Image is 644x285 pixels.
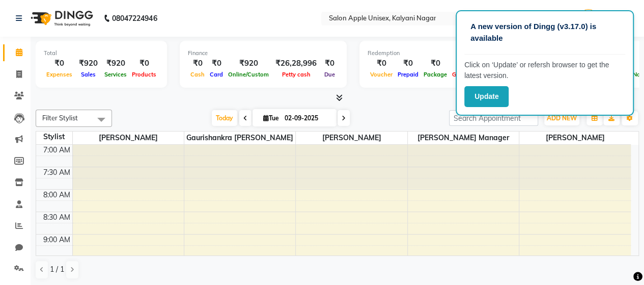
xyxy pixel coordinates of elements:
[579,9,597,27] img: Admin
[207,58,226,69] div: ₹0
[296,132,407,144] span: [PERSON_NAME]
[75,58,102,69] div: ₹920
[544,111,579,125] button: ADD NEW
[322,71,338,78] span: Due
[421,71,450,78] span: Package
[129,58,159,69] div: ₹0
[470,21,619,44] p: A new version of Dingg (v3.17.0) is available
[188,49,339,58] div: Finance
[271,58,321,69] div: ₹26,28,996
[44,71,75,78] span: Expenses
[184,132,295,144] span: Gaurishankra [PERSON_NAME]
[321,58,339,69] div: ₹0
[129,71,159,78] span: Products
[50,264,64,275] span: 1 / 1
[368,49,505,58] div: Redemption
[395,71,421,78] span: Prepaid
[547,114,577,122] span: ADD NEW
[44,49,159,58] div: Total
[464,60,625,81] p: Click on ‘Update’ or refersh browser to get the latest version.
[102,71,129,78] span: Services
[78,71,98,78] span: Sales
[226,58,271,69] div: ₹920
[212,110,237,126] span: Today
[41,167,72,178] div: 7:30 AM
[279,71,313,78] span: Petty cash
[207,71,226,78] span: Card
[41,145,72,156] div: 7:00 AM
[73,132,184,144] span: [PERSON_NAME]
[368,58,395,69] div: ₹0
[421,58,450,69] div: ₹0
[450,71,482,78] span: Gift Cards
[26,4,96,33] img: logo
[36,132,72,142] div: Stylist
[102,58,129,69] div: ₹920
[41,212,72,223] div: 8:30 AM
[464,86,509,107] button: Update
[188,58,207,69] div: ₹0
[282,111,332,126] input: 2025-09-02
[41,190,72,200] div: 8:00 AM
[41,235,72,245] div: 9:00 AM
[44,58,75,69] div: ₹0
[368,71,395,78] span: Voucher
[395,58,421,69] div: ₹0
[112,4,157,33] b: 08047224946
[226,71,271,78] span: Online/Custom
[42,114,78,122] span: Filter Stylist
[188,71,207,78] span: Cash
[408,132,519,144] span: [PERSON_NAME] manager
[261,114,282,122] span: Tue
[450,58,482,69] div: ₹0
[519,132,631,144] span: [PERSON_NAME]
[449,110,538,126] input: Search Appointment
